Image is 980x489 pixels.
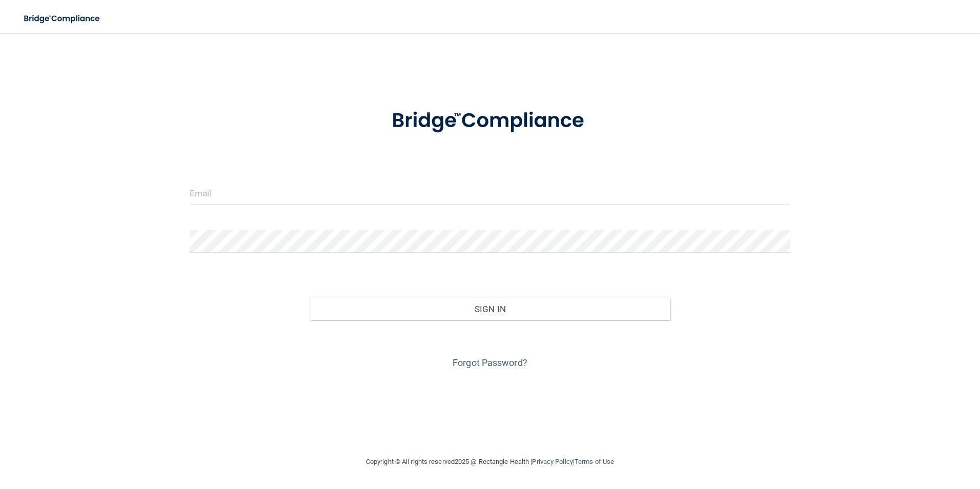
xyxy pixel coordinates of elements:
[371,94,609,148] img: bridge_compliance_login_screen.278c3ca4.svg
[310,298,670,320] button: Sign In
[15,8,110,29] img: bridge_compliance_login_screen.278c3ca4.svg
[453,357,527,368] a: Forgot Password?
[303,445,677,478] div: Copyright © All rights reserved 2025 @ Rectangle Health | |
[190,181,791,205] input: Email
[532,458,573,465] a: Privacy Policy
[575,458,614,465] a: Terms of Use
